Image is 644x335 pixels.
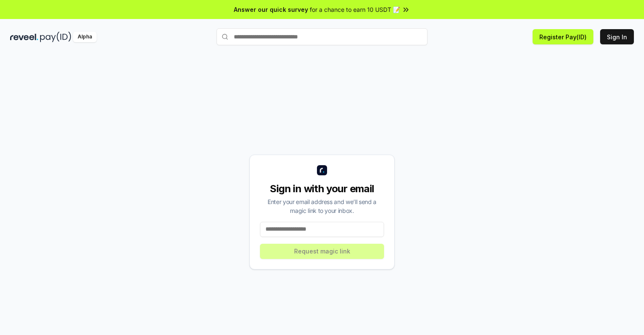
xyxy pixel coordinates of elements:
span: for a chance to earn 10 USDT 📝 [310,5,400,14]
div: Sign in with your email [260,182,384,196]
button: Sign In [600,29,634,44]
img: logo_small [317,165,327,175]
img: pay_id [40,32,71,42]
button: Register Pay(ID) [533,29,593,44]
span: Answer our quick survey [234,5,308,14]
div: Alpha [73,32,97,42]
img: reveel_dark [10,32,38,42]
div: Enter your email address and we’ll send a magic link to your inbox. [260,197,384,215]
